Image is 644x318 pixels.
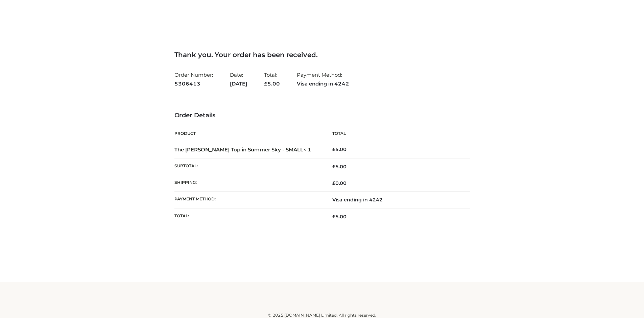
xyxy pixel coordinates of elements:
strong: [DATE] [230,79,247,88]
bdi: 5.00 [332,146,347,152]
li: Payment Method: [297,69,349,90]
span: £ [332,164,335,170]
li: Total: [264,69,280,90]
th: Shipping: [174,175,322,192]
span: £ [264,80,267,87]
th: Product [174,126,322,141]
strong: Visa ending in 4242 [297,79,349,88]
strong: The [PERSON_NAME] Top in Summer Sky - SMALL [174,146,311,153]
li: Order Number: [174,69,213,90]
span: £ [332,146,335,152]
li: Date: [230,69,247,90]
span: 5.00 [264,80,280,87]
h3: Order Details [174,112,470,119]
th: Payment method: [174,192,322,208]
strong: 5306413 [174,79,213,88]
span: £ [332,180,335,186]
bdi: 0.00 [332,180,347,186]
span: 5.00 [332,164,347,170]
span: £ [332,214,335,220]
span: 5.00 [332,214,347,220]
td: Visa ending in 4242 [322,192,470,208]
th: Total [322,126,470,141]
h3: Thank you. Your order has been received. [174,51,470,59]
th: Subtotal: [174,158,322,175]
strong: × 1 [303,146,311,153]
th: Total: [174,208,322,225]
